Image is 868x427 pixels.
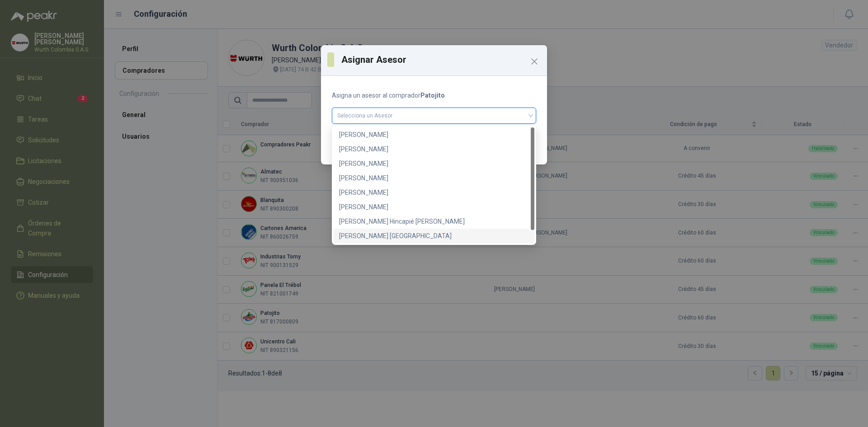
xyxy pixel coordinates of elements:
div: WURTH COLOMBIA [334,229,534,243]
div: [PERSON_NAME] [339,144,529,154]
button: Close [527,54,542,69]
div: Juana Edilma Castañeda Torres [334,185,534,200]
h3: Asignar Asesor [341,53,541,66]
div: Luis Martinez [334,200,534,214]
div: CLARA INES GARCIA [334,127,534,142]
div: Juan david Carvajal garzon [334,171,534,185]
div: [PERSON_NAME] [339,130,529,140]
p: Asigna un asesor al comprador [332,90,536,100]
div: Nilson Antonio Hincapié Vasquez [334,214,534,229]
div: [PERSON_NAME] [GEOGRAPHIC_DATA] [339,231,529,241]
div: [PERSON_NAME] [339,202,529,212]
b: Patojito [420,92,445,99]
div: JUAN CARLOS VINASCO MARLES [334,156,534,171]
div: [PERSON_NAME] [339,188,529,197]
div: [PERSON_NAME] [339,159,529,169]
div: [PERSON_NAME] Hincapié [PERSON_NAME] [339,216,529,226]
div: JOHANA ANDREA LOPEZ CARDONA [334,142,534,156]
div: [PERSON_NAME] [339,173,529,183]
